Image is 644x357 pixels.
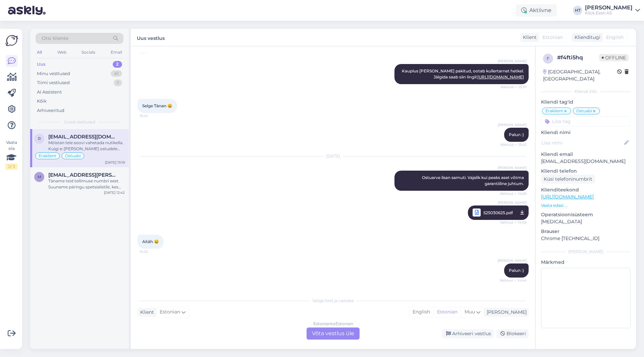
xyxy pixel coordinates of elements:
div: # f4fti5hq [557,54,599,62]
span: Eraklient [39,154,56,158]
div: [PERSON_NAME] [585,5,633,10]
div: Tiimi vestlused [37,79,70,86]
div: Socials [80,48,97,57]
div: [DATE] 13:19 [105,160,125,165]
div: Kõik [37,98,47,105]
div: Arhiveeritud [37,107,64,114]
span: Estonian [542,34,563,41]
span: Uued vestlused [64,119,95,125]
span: m [38,174,41,179]
input: Lisa nimi [541,139,623,146]
p: Operatsioonisüsteem [541,211,631,218]
span: [PERSON_NAME] [498,165,527,170]
span: mirell.tarvis@gmail.com [48,172,118,178]
span: [PERSON_NAME] [498,122,527,127]
div: Täname teid tellimuse numbri eest. Suuname päringu spetsialistile, kes uurib teie tellimuse tarne... [48,178,125,190]
p: Vaata edasi ... [541,202,631,209]
div: 1 [114,79,122,86]
a: [URL][DOMAIN_NAME] [477,74,524,79]
a: [PERSON_NAME]Klick Eesti AS [585,5,640,16]
div: Klient [138,309,154,316]
div: [DATE] [138,153,529,159]
div: HT [573,6,582,15]
div: Klick Eesti AS [585,10,633,16]
span: Estonian [160,308,180,316]
div: Minu vestlused [37,70,70,77]
span: Nähtud ✓ 14:06 [500,191,527,196]
div: Blokeeri [496,329,529,338]
span: Ostuabi [65,154,81,158]
p: Brauser [541,228,631,235]
span: Palun :) [509,132,524,137]
div: [PERSON_NAME] [541,249,631,255]
span: Eraklient [545,109,563,113]
label: Uus vestlus [137,33,165,42]
span: [PERSON_NAME] [498,200,527,205]
span: Muu [465,309,475,315]
span: [PERSON_NAME] [498,258,527,263]
img: Askly Logo [5,34,18,47]
span: 14:22 [140,249,165,254]
p: Kliendi email [541,151,631,158]
p: Märkmed [541,259,631,266]
input: Lisa tag [541,116,631,126]
span: English [606,34,624,41]
div: Vaata siia [5,139,17,170]
div: English [409,307,433,317]
span: Offline [599,54,629,61]
span: Kauplus [PERSON_NAME] pakitud, ootab kullertarnet hetkel. Jälgida saab siin lingil: [402,68,525,79]
span: Nähtud ✓ 15:42 [500,142,527,147]
span: Otsi kliente [42,35,68,42]
span: Nähtud ✓ 14:06 [500,218,527,227]
span: Aitäh 😀 [142,239,159,244]
span: Selge Tänan 😀 [142,103,172,108]
div: Web [56,48,68,57]
div: All [36,48,43,57]
div: Uus [37,61,46,68]
div: AI Assistent [37,89,62,96]
p: Kliendi nimi [541,129,631,136]
span: Ostuabi [576,109,592,113]
p: [EMAIL_ADDRESS][DOMAIN_NAME] [541,158,631,165]
div: 41 [111,70,122,77]
span: raunoldo@gmail.com [48,134,118,140]
div: [GEOGRAPHIC_DATA], [GEOGRAPHIC_DATA] [543,68,617,82]
a: [URL][DOMAIN_NAME] [541,194,594,200]
span: Ostuarve lisan samuti. Vajalik kui peaks aset võtma garantiiline juhtum. [422,175,525,186]
p: Chrome [TECHNICAL_ID] [541,235,631,242]
p: Kliendi telefon [541,168,631,175]
div: Estonian to Estonian [313,321,353,327]
div: 2 / 3 [5,164,17,170]
div: [PERSON_NAME] [484,309,527,316]
p: Klienditeekond [541,186,631,193]
a: [PERSON_NAME]S25030625.pdfNähtud ✓ 14:06 [468,205,529,220]
div: Klienditugi [572,34,600,41]
div: Klient [520,34,537,41]
div: Email [109,48,123,57]
span: r [38,136,41,141]
div: 2 [113,61,122,68]
span: [PERSON_NAME] [498,59,527,64]
div: Mõistan teie soovi vahetada nutikella. Kuigi e-[PERSON_NAME] ostudele kehtib 14-päevane taganemis... [48,140,125,152]
span: Palun :) [509,268,524,273]
div: Valige keel ja vastake [138,298,529,304]
div: Arhiveeri vestlus [442,329,494,338]
div: Küsi telefoninumbrit [541,175,595,184]
div: Estonian [433,307,461,317]
div: Aktiivne [516,4,557,16]
span: Nähtud ✓ 14:44 [500,278,527,283]
p: Kliendi tag'id [541,99,631,106]
span: 15:42 [140,113,165,118]
div: [DATE] 12:42 [104,190,125,195]
div: Kliendi info [541,88,631,95]
div: Võta vestlus üle [307,328,360,340]
p: [MEDICAL_DATA] [541,218,631,225]
span: Nähtud ✓ 15:37 [501,84,527,90]
span: S25030625.pdf [483,209,513,217]
span: f [547,56,549,61]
